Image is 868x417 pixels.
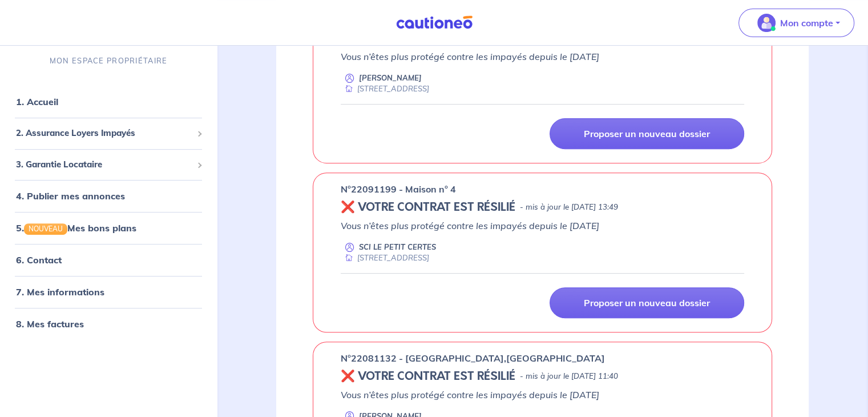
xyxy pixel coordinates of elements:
div: [STREET_ADDRESS] [341,83,429,94]
div: state: REVOKED, Context: ,MAYBE-CERTIFICATE,,LESSOR-DOCUMENTS,IS-ODEALIM [341,370,744,383]
a: Proposer un nouveau dossier [550,118,744,149]
p: n°22091199 - Maison n° 4 [341,182,456,196]
div: 4. Publier mes annonces [5,185,212,207]
a: 6. Contact [16,254,62,266]
div: state: REVOKED, Context: ,MAYBE-CERTIFICATE,,LESSOR-DOCUMENTS,IS-ODEALIM [341,201,744,214]
p: Vous n’êtes plus protégé contre les impayés depuis le [DATE] [341,388,744,402]
span: 2. Assurance Loyers Impayés [16,127,192,140]
div: 3. Garantie Locataire [5,154,212,176]
p: - mis à jour le [DATE] 11:40 [520,371,618,382]
div: 5.NOUVEAUMes bons plans [5,216,212,239]
a: 1. Accueil [16,96,58,107]
h5: ❌ VOTRE CONTRAT EST RÉSILIÉ [341,201,515,214]
a: Proposer un nouveau dossier [550,287,744,318]
span: 3. Garantie Locataire [16,158,192,171]
div: 1. Accueil [5,90,212,113]
div: 7. Mes informations [5,280,212,303]
h5: ❌ VOTRE CONTRAT EST RÉSILIÉ [341,370,515,383]
img: Cautioneo [391,15,477,30]
a: 4. Publier mes annonces [16,190,125,202]
p: - mis à jour le [DATE] 13:49 [520,202,618,213]
div: 6. Contact [5,248,212,271]
a: 8. Mes factures [16,318,84,330]
p: [PERSON_NAME] [359,73,422,83]
p: Mon compte [780,16,833,30]
p: n°22081132 - [GEOGRAPHIC_DATA],[GEOGRAPHIC_DATA] [341,351,605,365]
div: 2. Assurance Loyers Impayés [5,122,212,145]
p: Vous n’êtes plus protégé contre les impayés depuis le [DATE] [341,50,744,63]
a: 5.NOUVEAUMes bons plans [16,222,136,234]
img: illu_account_valid_menu.svg [757,14,776,32]
p: Proposer un nouveau dossier [584,128,710,139]
p: Vous n’êtes plus protégé contre les impayés depuis le [DATE] [341,219,744,232]
a: 7. Mes informations [16,286,104,298]
p: SCI LE PETIT CERTES [359,242,436,252]
div: [STREET_ADDRESS] [341,252,429,263]
p: Proposer un nouveau dossier [584,297,710,308]
p: MON ESPACE PROPRIÉTAIRE [50,55,167,66]
div: 8. Mes factures [5,312,212,335]
button: illu_account_valid_menu.svgMon compte [738,9,854,37]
